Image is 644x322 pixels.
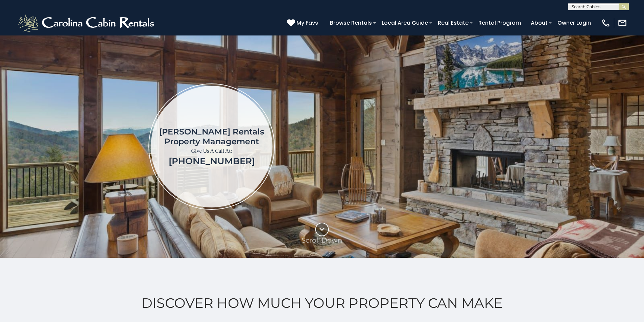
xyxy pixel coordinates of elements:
a: [PHONE_NUMBER] [169,156,255,167]
a: Rental Program [475,17,524,29]
a: Local Area Guide [378,17,431,29]
a: Owner Login [554,17,594,29]
p: Give Us A Call At: [159,146,264,156]
h1: [PERSON_NAME] Rentals Property Management [159,127,264,146]
img: mail-regular-white.png [618,18,627,28]
a: Real Estate [434,17,472,29]
span: My Favs [296,19,318,27]
a: My Favs [287,19,320,27]
a: Browse Rentals [327,17,375,29]
p: Scroll Down [302,236,342,244]
img: White-1-2.png [17,13,157,33]
a: About [527,17,551,29]
img: phone-regular-white.png [601,18,611,28]
h2: Discover How Much Your Property Can Make [17,295,627,311]
iframe: New Contact Form [384,55,604,238]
